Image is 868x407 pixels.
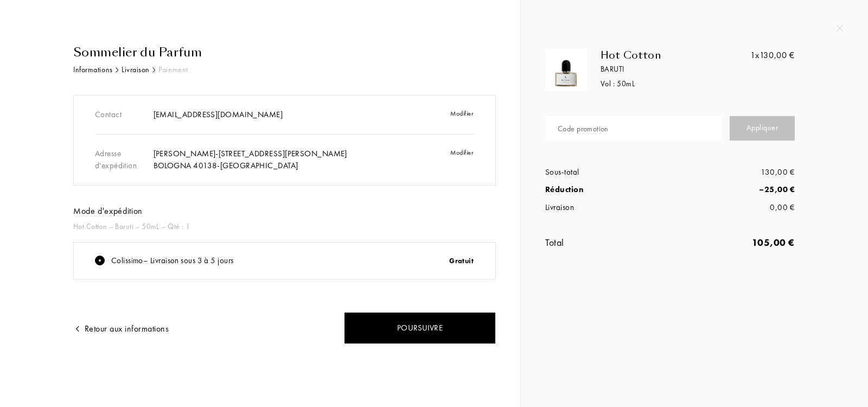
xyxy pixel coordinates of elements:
div: 130,00 € [750,49,795,62]
div: Modifier [422,127,483,162]
img: arr_black.svg [152,67,156,73]
span: 1x [750,49,759,61]
div: Hot Cotton [601,49,754,61]
div: Sous-total [545,166,670,179]
div: – 25,00 € [670,183,795,196]
div: 0,00 € [670,201,795,214]
img: 24XZ8WLH0S.png [548,52,584,88]
div: Modifier [426,141,484,179]
div: Poursuivre [344,312,496,344]
div: Hot Cotton – Baruti – 50mL – Qté : 1 [73,221,496,232]
div: Mode d'expédition [73,205,496,218]
div: [PERSON_NAME] - [STREET_ADDRESS][PERSON_NAME] BOLOGNA 40138 - [GEOGRAPHIC_DATA] [154,148,426,172]
div: Colissimo – Livraison sous 3 à 5 jours [111,255,234,267]
div: [EMAIL_ADDRESS][DOMAIN_NAME] [154,86,425,145]
div: Sommelier du Parfum [73,43,496,61]
div: Livraison [122,64,150,75]
div: 130,00 € [670,166,795,179]
div: Adresse d'expédition [95,141,154,179]
div: Appliquer [730,116,795,141]
div: Retour aux informations [73,322,169,335]
img: quit_onboard.svg [836,24,844,32]
div: 105,00 € [670,235,795,250]
div: Gratuit [368,249,484,273]
div: Total [545,235,670,250]
div: Baruti [601,63,754,75]
div: Code promotion [558,123,609,135]
div: Paiement [158,64,188,75]
div: Informations [73,64,113,75]
div: Contact [95,69,157,105]
div: Réduction [545,183,670,196]
img: arrow.png [73,325,82,333]
div: Livraison [545,201,670,214]
div: Vol : 50 mL [601,78,754,90]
